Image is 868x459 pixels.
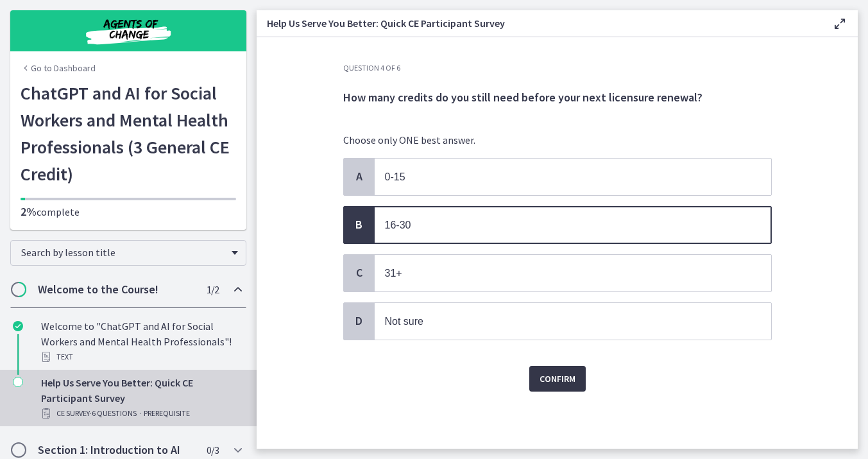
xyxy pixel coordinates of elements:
[540,371,575,386] span: Confirm
[41,349,241,365] div: Text
[352,217,367,232] span: B
[13,321,23,331] i: Completed
[38,282,194,297] h2: Welcome to the Course!
[207,282,219,297] span: 1 / 2
[51,15,205,46] img: Agents of Change
[41,375,241,421] div: Help Us Serve You Better: Quick CE Participant Survey
[90,406,137,421] span: · 6 Questions
[207,442,219,458] span: 0 / 3
[343,63,772,73] h3: Question 4 of 6
[10,240,246,266] div: Search by lesson title
[385,220,411,230] span: 16-30
[529,366,586,392] button: Confirm
[343,132,772,148] p: Choose only ONE best answer.
[139,406,141,421] span: ·
[385,316,423,327] span: Not sure
[343,90,702,105] span: How many credits do you still need before your next licensure renewal?
[21,204,236,220] p: complete
[352,169,367,184] span: A
[41,406,241,421] div: CE Survey
[144,406,190,421] span: PREREQUISITE
[21,62,96,74] a: Go to Dashboard
[385,171,405,182] span: 0-15
[21,246,225,259] span: Search by lesson title
[385,268,402,279] span: 31+
[352,265,367,281] span: C
[41,318,241,365] div: Welcome to "ChatGPT and AI for Social Workers and Mental Health Professionals"!
[21,204,37,219] span: 2%
[267,15,812,31] h3: Help Us Serve You Better: Quick CE Participant Survey
[352,313,367,329] span: D
[21,80,236,187] h1: ChatGPT and AI for Social Workers and Mental Health Professionals (3 General CE Credit)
